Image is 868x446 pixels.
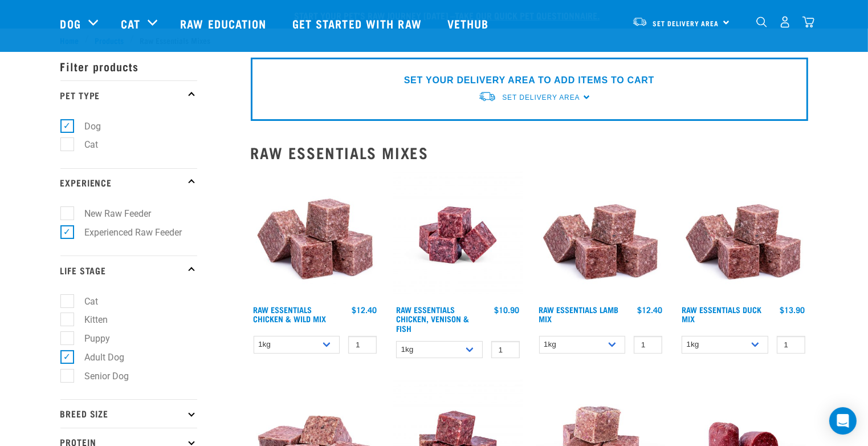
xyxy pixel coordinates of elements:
p: Pet Type [60,80,197,109]
div: $12.40 [637,305,662,314]
p: Breed Size [60,399,197,428]
p: SET YOUR DELIVERY AREA TO ADD ITEMS TO CART [404,74,654,87]
a: Raw Essentials Duck Mix [682,307,761,321]
label: Puppy [67,331,115,346]
a: Raw Essentials Lamb Mix [539,307,619,321]
label: Cat [67,294,103,309]
h2: Raw Essentials Mixes [251,144,808,161]
div: $13.90 [780,305,805,314]
label: Experienced Raw Feeder [67,225,187,240]
label: Senior Dog [67,369,134,383]
a: Dog [60,15,81,32]
input: 1 [777,336,805,354]
a: Raw Education [169,1,280,46]
a: Raw Essentials Chicken, Venison & Fish [396,307,469,330]
p: Life Stage [60,256,197,284]
a: Get started with Raw [281,1,436,46]
img: Chicken Venison mix 1655 [393,171,523,300]
label: Kitten [67,313,113,327]
img: van-moving.png [632,17,647,27]
a: Vethub [436,1,503,46]
p: Filter products [60,52,197,80]
label: New Raw Feeder [67,206,156,221]
p: Experience [60,168,197,197]
img: home-icon-1@2x.png [756,17,767,27]
div: $10.90 [495,305,520,314]
div: $12.40 [352,305,377,314]
div: Open Intercom Messenger [829,407,857,435]
img: home-icon@2x.png [802,16,814,28]
a: Cat [121,15,140,32]
input: 1 [348,336,377,354]
img: user.png [779,16,791,28]
img: ?1041 RE Lamb Mix 01 [536,171,666,300]
input: 1 [634,336,662,354]
img: Pile Of Cubed Chicken Wild Meat Mix [251,171,380,300]
img: van-moving.png [478,91,496,103]
a: Raw Essentials Chicken & Wild Mix [254,307,327,321]
span: Set Delivery Area [502,94,580,102]
label: Dog [67,119,106,133]
span: Set Delivery Area [653,21,719,25]
input: 1 [491,341,520,359]
label: Adult Dog [67,350,129,364]
img: ?1041 RE Lamb Mix 01 [679,171,808,300]
label: Cat [67,137,103,152]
